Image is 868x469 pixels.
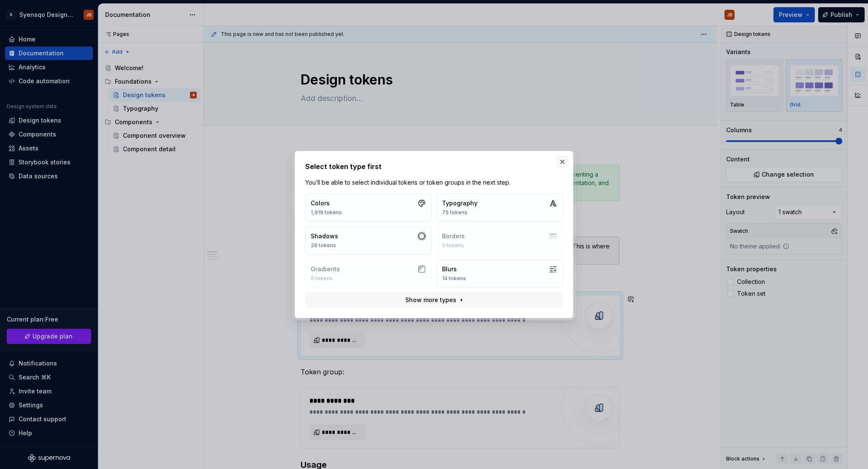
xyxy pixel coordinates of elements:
button: Colors1,919 tokens [305,194,431,221]
button: Shadows28 tokens [305,226,431,254]
button: Typography75 tokens [437,194,563,221]
div: Shadows [311,232,338,240]
div: Colors [311,199,342,207]
div: Typography [442,199,477,207]
div: 14 tokens [442,275,466,282]
div: 1,919 tokens [311,209,342,216]
div: 75 tokens [442,209,477,216]
div: Blurs [442,265,466,273]
div: 28 tokens [311,242,338,249]
button: Show more types [305,292,563,308]
h2: Select token type first [305,161,563,172]
span: Show more types [405,296,456,304]
button: Blurs14 tokens [437,259,563,287]
p: You’ll be able to select individual tokens or token groups in the next step. [305,178,563,187]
